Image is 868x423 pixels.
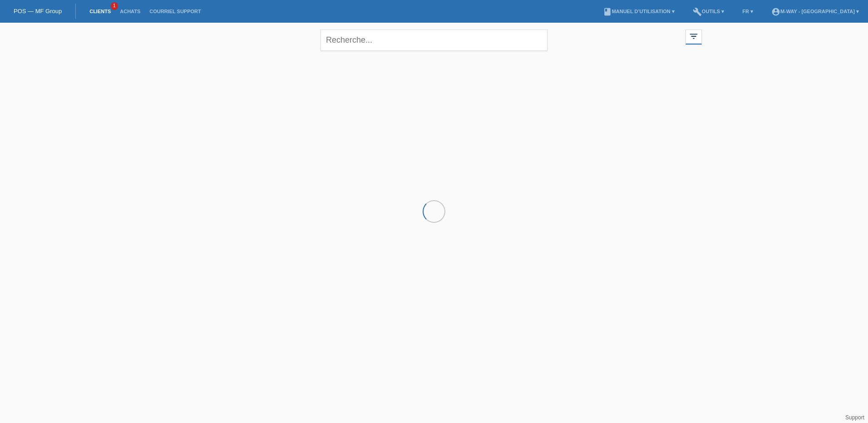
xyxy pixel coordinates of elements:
[321,30,547,51] input: Recherche...
[111,2,118,10] span: 1
[85,9,115,14] a: Clients
[115,9,145,14] a: Achats
[845,414,864,421] a: Support
[738,9,758,14] a: FR ▾
[14,8,62,15] a: POS — MF Group
[603,7,612,16] i: book
[689,31,699,41] i: filter_list
[145,9,205,14] a: Courriel Support
[598,9,679,14] a: bookManuel d’utilisation ▾
[771,7,780,16] i: account_circle
[693,7,702,16] i: build
[688,9,729,14] a: buildOutils ▾
[767,9,863,14] a: account_circlem-way - [GEOGRAPHIC_DATA] ▾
